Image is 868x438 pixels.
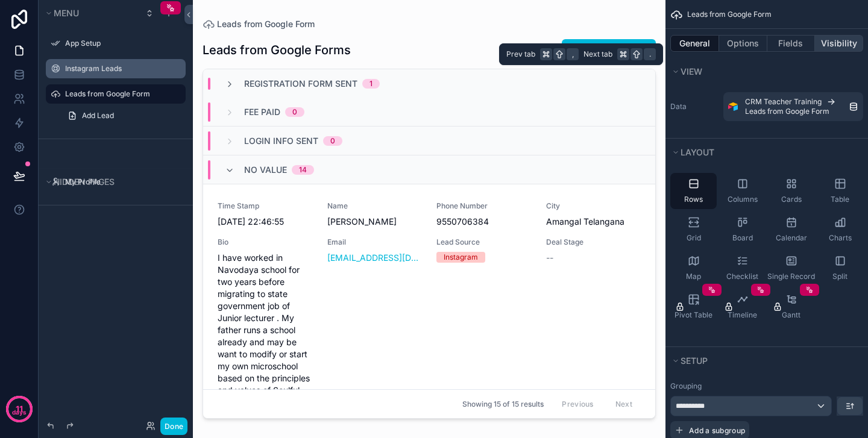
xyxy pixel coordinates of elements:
span: [DATE] 22:46:55 [218,216,313,228]
div: Instagram [444,252,478,263]
span: Deal Stage [546,237,641,247]
span: Charts [829,233,852,243]
a: CRM Teacher TrainingLeads from Google Form [723,92,863,121]
span: -- [546,252,553,264]
button: Fields [767,35,816,52]
button: Add New Lead [562,39,656,61]
button: View [670,63,856,80]
span: Phone Number [436,201,532,211]
label: App Setup [65,39,178,48]
button: Pivot Table [670,289,717,325]
button: Table [817,173,863,209]
p: 11 [16,403,23,415]
label: Leads from Google Form [65,89,178,99]
a: Add Lead [60,106,186,125]
span: View [681,66,702,77]
span: Amangal Telangana [546,216,641,228]
span: Gantt [782,310,800,320]
button: Layout [670,144,856,161]
span: Name [327,201,423,211]
div: 0 [330,136,335,146]
span: Add Lead [82,111,114,120]
span: Split [832,272,848,281]
span: Registration Form Sent [244,78,357,90]
span: City [546,201,641,211]
span: 9550706384 [436,216,532,228]
span: Fee Paid [244,106,280,118]
button: Setup [670,352,856,369]
button: Columns [719,173,766,209]
span: Map [686,272,701,281]
span: No value [244,164,287,176]
span: Bio [218,237,313,247]
span: Grid [687,233,701,243]
label: My Profile [65,177,178,187]
span: , [568,49,577,59]
button: Split [817,250,863,286]
span: Table [831,195,849,204]
button: Charts [817,211,863,248]
div: 1 [370,79,373,89]
button: General [670,35,719,52]
span: Calendar [776,233,807,243]
span: Next tab [583,49,612,59]
a: Leads from Google Form [203,18,315,30]
button: Board [719,211,766,248]
button: Map [670,250,717,286]
span: Board [732,233,753,243]
label: Grouping [670,381,702,391]
span: Login info sent [244,135,318,147]
span: Checklist [726,272,758,281]
span: Pivot Table [675,310,712,320]
button: Timeline [719,289,766,325]
span: Layout [681,147,714,157]
span: Single Record [767,272,815,281]
a: [EMAIL_ADDRESS][DOMAIN_NAME] [327,252,423,264]
button: Cards [768,173,814,209]
label: Instagram Leads [65,64,178,74]
span: Cards [781,195,802,204]
label: Data [670,102,719,111]
span: Columns [728,195,758,204]
button: Menu [43,5,137,22]
div: 14 [299,165,307,175]
button: Single Record [768,250,814,286]
button: Grid [670,211,717,248]
span: Menu [54,8,79,18]
span: [PERSON_NAME] [327,216,423,228]
button: Visibility [815,35,863,52]
button: Rows [670,173,717,209]
span: Rows [684,195,703,204]
button: Done [160,418,187,435]
span: Leads from Google Form [687,10,772,19]
span: . [645,49,655,59]
span: Leads from Google Form [217,18,315,30]
span: Timeline [728,310,757,320]
span: Showing 15 of 15 results [462,399,544,409]
button: Checklist [719,250,766,286]
button: Gantt [768,289,814,325]
span: Leads from Google Form [745,107,829,116]
h1: Leads from Google Forms [203,42,351,58]
span: CRM Teacher Training [745,97,822,107]
div: 0 [292,107,297,117]
span: Lead Source [436,237,532,247]
span: Time Stamp [218,201,313,211]
p: days [12,408,27,418]
button: Options [719,35,767,52]
button: Calendar [768,211,814,248]
span: Prev tab [506,49,535,59]
button: Hidden pages [43,174,181,190]
span: Email [327,237,423,247]
img: Airtable Logo [728,102,738,111]
span: Setup [681,355,708,366]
